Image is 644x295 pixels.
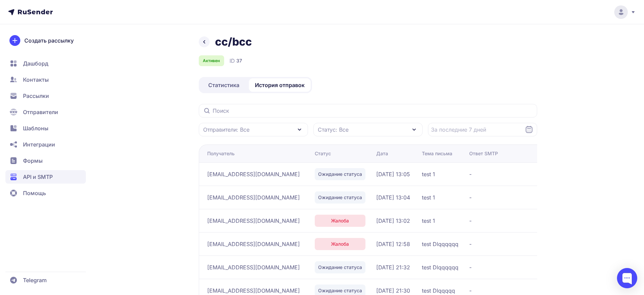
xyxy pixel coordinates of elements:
[230,57,242,65] div: ID
[469,217,638,225] span: -
[469,193,638,202] span: -
[23,189,46,197] span: Помощь
[207,263,300,271] span: [EMAIL_ADDRESS][DOMAIN_NAME]
[249,78,311,92] a: История отправок
[236,57,242,64] span: 37
[422,217,435,225] span: test 1
[331,241,349,247] span: Жалоба
[215,35,252,49] h1: cc/bcc
[469,287,638,295] span: -
[376,287,410,295] span: [DATE] 21:30
[318,264,362,271] span: Ожидание статуса
[23,59,48,68] span: Дашборд
[469,150,498,157] div: Ответ SMTP
[422,193,435,202] span: test 1
[207,287,300,295] span: [EMAIL_ADDRESS][DOMAIN_NAME]
[315,150,331,157] div: Статус
[207,240,300,248] span: [EMAIL_ADDRESS][DOMAIN_NAME]
[318,194,362,201] span: Ожидание статуса
[469,263,638,271] span: -
[199,104,537,117] input: Поиск
[469,170,638,178] span: -
[23,108,58,116] span: Отправители
[331,217,349,224] span: Жалоба
[23,157,43,165] span: Формы
[208,81,239,89] span: Статистика
[207,217,300,225] span: [EMAIL_ADDRESS][DOMAIN_NAME]
[207,170,300,178] span: [EMAIL_ADDRESS][DOMAIN_NAME]
[422,287,455,295] span: test Dlqqqqq
[203,126,249,134] span: Отправители: Все
[5,273,86,287] a: Telegram
[23,140,55,149] span: Интеграции
[207,193,300,202] span: [EMAIL_ADDRESS][DOMAIN_NAME]
[318,126,349,134] span: Статус: Все
[203,58,220,63] span: Активен
[422,240,458,248] span: test Dlqqqqqq
[200,78,247,92] a: Статистика
[255,81,305,89] span: История отправок
[376,217,410,225] span: [DATE] 13:02
[23,124,48,132] span: Шаблоны
[24,36,74,45] span: Создать рассылку
[422,263,458,271] span: test Dlqqqqqq
[23,76,49,84] span: Контакты
[376,150,388,157] div: Дата
[428,123,537,136] input: Datepicker input
[23,92,49,100] span: Рассылки
[376,193,410,202] span: [DATE] 13:04
[376,263,410,271] span: [DATE] 21:32
[376,170,410,178] span: [DATE] 13:05
[207,150,235,157] div: Получатель
[422,170,435,178] span: test 1
[376,240,410,248] span: [DATE] 12:58
[422,150,452,157] div: Тема письма
[469,240,638,248] span: -
[318,171,362,178] span: Ожидание статуса
[318,287,362,294] span: Ожидание статуса
[23,276,47,284] span: Telegram
[23,173,53,181] span: API и SMTP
